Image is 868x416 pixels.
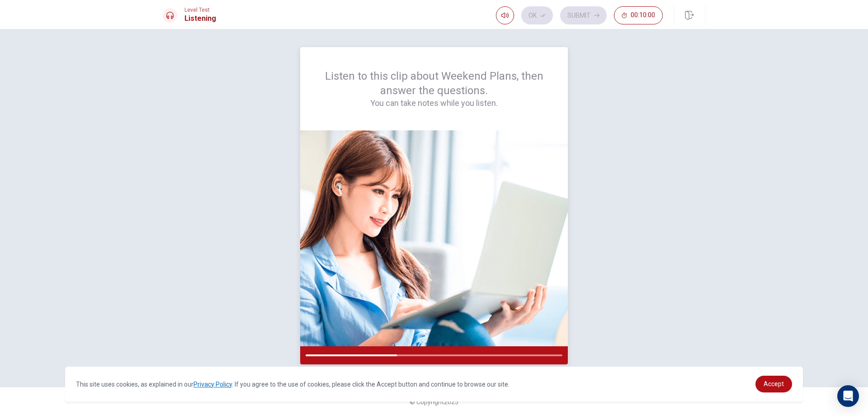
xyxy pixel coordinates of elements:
[184,7,216,13] span: Level Test
[631,12,655,19] span: 00:10:00
[76,381,509,388] span: This site uses cookies, as explained in our . If you agree to the use of cookies, please click th...
[614,6,663,24] button: 00:10:00
[410,398,458,406] span: © Copyright 2025
[184,13,216,24] h1: Listening
[300,130,568,346] img: passage image
[755,376,792,392] a: dismiss cookie message
[65,367,803,402] div: cookieconsent
[322,69,546,109] div: Listen to this clip about Weekend Plans, then answer the questions.
[764,380,784,387] span: Accept
[322,98,546,109] h4: You can take notes while you listen.
[193,381,232,388] a: Privacy Policy
[837,385,859,407] div: Open Intercom Messenger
